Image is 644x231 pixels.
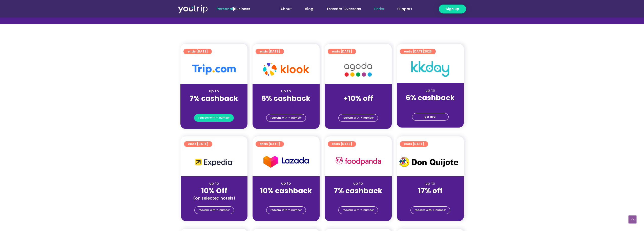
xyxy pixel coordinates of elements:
[410,206,450,214] a: redeem with Y-number
[391,4,419,14] a: Support
[332,49,352,54] span: ends [DATE]
[328,141,356,147] a: ends [DATE]
[401,196,460,201] div: (for stays only)
[412,113,449,121] a: get deal
[188,141,208,147] span: ends [DATE]
[185,181,243,186] div: up to
[188,49,208,54] span: ends [DATE]
[401,88,460,93] div: up to
[329,103,388,109] div: (for stays only)
[401,102,460,108] div: (for stays only)
[329,196,388,201] div: (for stays only)
[266,114,306,122] a: redeem with Y-number
[418,186,443,196] strong: 17% off
[199,207,230,214] span: redeem with Y-number
[184,103,243,109] div: (for stays only)
[274,4,298,14] a: About
[404,49,432,54] span: ends [DATE]
[271,207,302,214] span: redeem with Y-number
[264,4,419,14] nav: Menu
[439,5,466,13] a: Sign up
[424,113,436,120] span: get deal
[320,4,368,14] a: Transfer Overseas
[298,4,320,14] a: Blog
[406,93,455,103] strong: 6% cashback
[201,186,227,196] strong: 10% Off
[234,6,250,11] a: Business
[257,196,316,201] div: (for stays only)
[343,114,374,121] span: redeem with Y-number
[183,49,212,54] a: ends [DATE]
[260,141,280,147] span: ends [DATE]
[184,141,212,147] a: ends [DATE]
[185,196,243,201] div: (on selected hotels)
[256,49,284,54] a: ends [DATE]
[368,4,391,14] a: Perks
[334,186,382,196] strong: 7% cashback
[343,94,373,103] strong: +10% off
[217,6,233,11] span: Personal
[400,141,428,147] a: ends [DATE]
[198,114,230,121] span: redeem with Y-number
[446,6,459,12] span: Sign up
[257,103,316,109] div: (for stays only)
[266,206,306,214] a: redeem with Y-number
[424,49,432,54] span: 2025
[338,206,378,214] a: redeem with Y-number
[329,181,388,186] div: up to
[194,206,234,214] a: redeem with Y-number
[261,94,310,103] strong: 5% cashback
[260,49,280,54] span: ends [DATE]
[343,207,374,214] span: redeem with Y-number
[257,181,316,186] div: up to
[328,49,356,54] a: ends [DATE]
[401,181,460,186] div: up to
[190,94,238,103] strong: 7% cashback
[354,88,363,94] span: up to
[184,88,243,94] div: up to
[338,114,378,122] a: redeem with Y-number
[217,6,250,11] span: |
[404,141,424,147] span: ends [DATE]
[260,186,312,196] strong: 10% cashback
[400,49,436,54] a: ends [DATE]2025
[332,141,352,147] span: ends [DATE]
[256,141,284,147] a: ends [DATE]
[415,207,446,214] span: redeem with Y-number
[271,114,302,121] span: redeem with Y-number
[194,114,234,122] a: redeem with Y-number
[257,88,316,94] div: up to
